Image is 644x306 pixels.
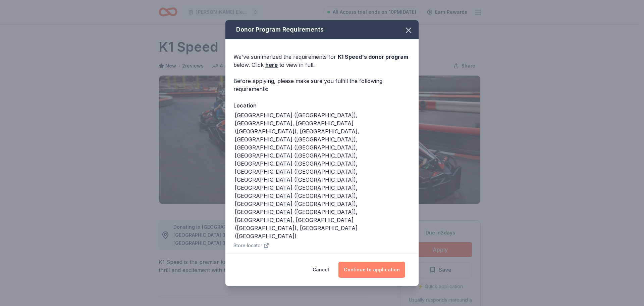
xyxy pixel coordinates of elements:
[265,61,278,69] a: here
[235,111,411,240] div: [GEOGRAPHIC_DATA] ([GEOGRAPHIC_DATA]), [GEOGRAPHIC_DATA], [GEOGRAPHIC_DATA] ([GEOGRAPHIC_DATA]), ...
[313,262,329,278] button: Cancel
[233,242,269,250] button: Store locator
[338,262,405,278] button: Continue to application
[233,53,411,69] div: We've summarized the requirements for below. Click to view in full.
[338,53,408,60] span: K1 Speed 's donor program
[225,20,419,39] div: Donor Program Requirements
[233,101,411,110] div: Location
[233,77,411,93] div: Before applying, please make sure you fulfill the following requirements:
